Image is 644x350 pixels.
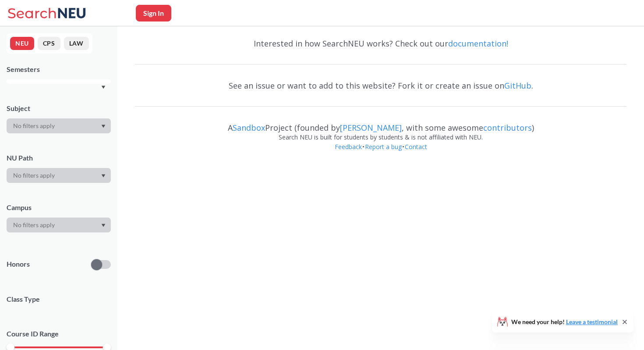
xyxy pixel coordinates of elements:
a: contributors [483,122,532,133]
button: LAW [64,37,89,50]
a: documentation! [448,38,508,49]
svg: Dropdown arrow [101,174,106,178]
button: CPS [38,37,60,50]
div: Dropdown arrow [7,118,111,133]
svg: Dropdown arrow [101,224,106,227]
div: Campus [7,203,111,212]
div: Dropdown arrow [7,168,111,183]
a: Leave a testimonial [566,318,618,325]
div: • • [135,142,626,165]
span: Class Type [7,294,111,304]
div: Semesters [7,64,111,74]
a: Feedback [334,143,362,151]
div: Subject [7,104,111,113]
div: NU Path [7,153,111,163]
a: Report a bug [364,143,402,151]
div: Search NEU is built for students by students & is not affiliated with NEU. [135,132,626,142]
button: Sign In [136,5,171,21]
div: See an issue or want to add to this website? Fork it or create an issue on . [135,73,626,98]
p: Honors [7,259,30,269]
a: Sandbox [233,122,265,133]
svg: Dropdown arrow [101,125,106,128]
button: NEU [10,37,34,50]
a: [PERSON_NAME] [340,122,402,133]
p: Course ID Range [7,329,111,339]
span: We need your help! [511,319,618,325]
div: Dropdown arrow [7,218,111,232]
div: A Project (founded by , with some awesome ) [135,115,626,132]
div: Interested in how SearchNEU works? Check out our [135,31,626,56]
a: Contact [404,143,428,151]
a: GitHub [504,80,531,91]
svg: Dropdown arrow [101,86,106,89]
